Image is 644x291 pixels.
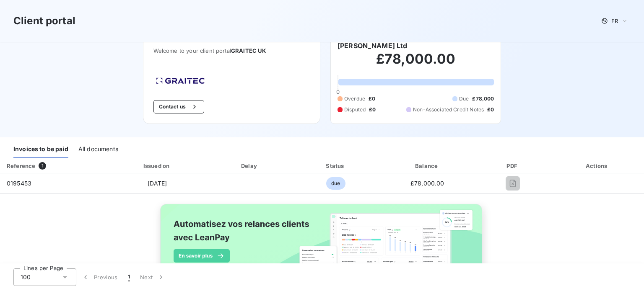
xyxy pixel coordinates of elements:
[381,162,473,170] div: Balance
[552,162,642,170] div: Actions
[472,95,494,103] span: £78,000
[326,177,345,190] span: due
[369,106,376,113] span: £0
[153,75,207,87] img: Company logo
[153,100,204,113] button: Contact us
[39,162,46,170] span: 1
[344,106,366,113] span: Disputed
[7,162,35,169] div: Reference
[78,141,118,158] div: All documents
[413,106,484,113] span: Non-Associated Credit Notes
[13,141,68,158] div: Invoices to be paid
[153,47,310,54] span: Welcome to your client portal
[410,180,444,187] span: £78,000.00
[231,47,266,54] span: GRAITEC UK
[123,268,135,286] button: 1
[477,162,549,170] div: PDF
[210,162,291,170] div: Delay
[148,180,167,187] span: [DATE]
[7,180,31,187] span: 0195453
[369,95,375,103] span: £0
[344,95,365,103] span: Overdue
[13,13,75,28] h3: Client portal
[76,268,123,286] button: Previous
[338,41,408,51] h6: [PERSON_NAME] Ltd
[487,106,494,113] span: £0
[293,162,378,170] div: Status
[336,88,340,95] span: 0
[459,95,469,103] span: Due
[338,51,494,76] h2: £78,000.00
[21,273,31,281] span: 100
[611,18,618,24] span: FR
[108,162,206,170] div: Issued on
[128,273,130,281] span: 1
[135,268,170,286] button: Next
